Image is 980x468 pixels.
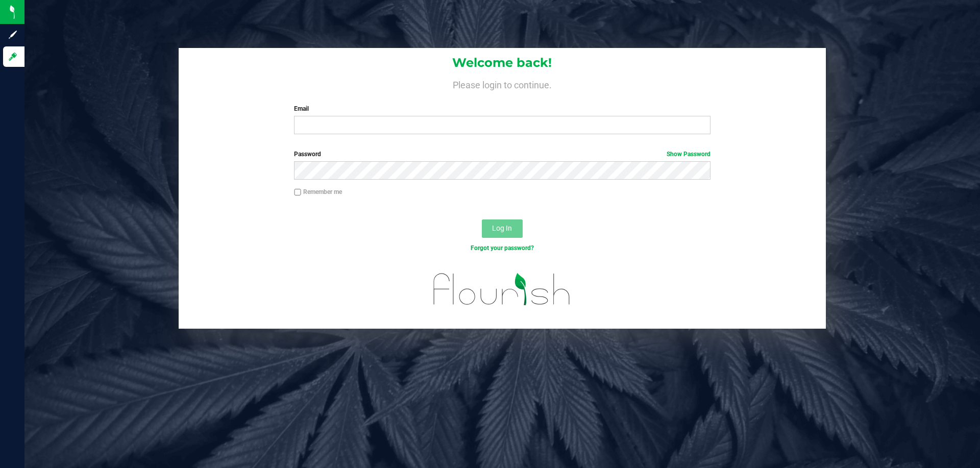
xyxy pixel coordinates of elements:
[8,30,18,40] inline-svg: Sign up
[8,52,18,62] inline-svg: Log in
[482,219,523,238] button: Log In
[179,56,826,69] h1: Welcome back!
[471,244,534,252] a: Forgot your password?
[294,187,342,196] label: Remember me
[667,151,710,158] a: Show Password
[294,104,710,113] label: Email
[179,78,826,90] h4: Please login to continue.
[294,151,321,158] span: Password
[294,189,301,196] input: Remember me
[421,263,583,315] img: flourish_logo.svg
[492,224,512,232] span: Log In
